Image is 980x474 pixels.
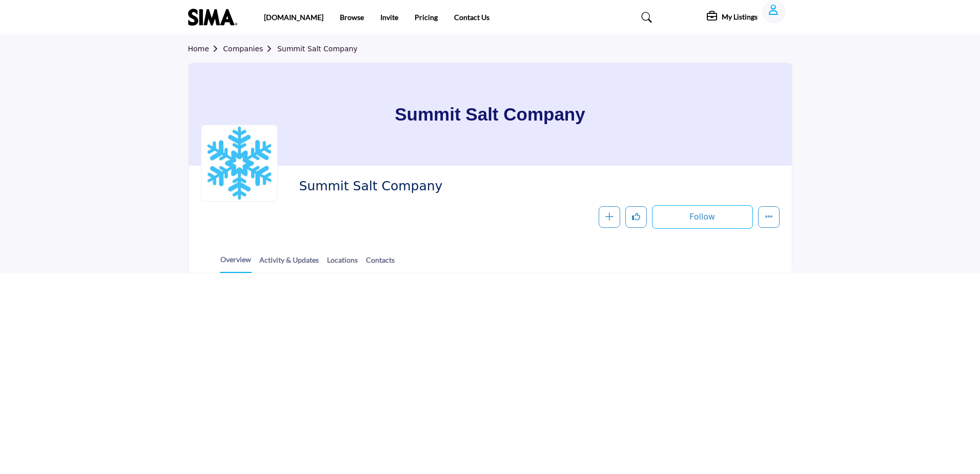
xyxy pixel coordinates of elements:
a: [DOMAIN_NAME] [264,13,323,22]
a: Summit Salt Company [277,45,358,53]
button: More details [758,206,780,228]
a: Home [188,45,223,53]
div: My Listings [707,11,758,24]
a: Invite [380,13,398,22]
span: Summit Salt Company [299,178,530,195]
h5: My Listings [722,12,758,22]
a: Companies [223,45,277,53]
a: Pricing [415,13,438,22]
a: Activity & Updates [259,254,319,272]
a: Contacts [365,254,395,272]
h1: Summit Salt Company [395,63,585,166]
button: Follow [652,205,753,229]
a: Contact Us [454,13,489,22]
img: site Logo [188,9,242,26]
a: Browse [340,13,364,22]
button: Show hide supplier dropdown [763,1,785,23]
button: Like [625,206,647,228]
a: Overview [220,254,252,273]
a: Search [631,9,659,26]
a: Locations [326,254,358,272]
